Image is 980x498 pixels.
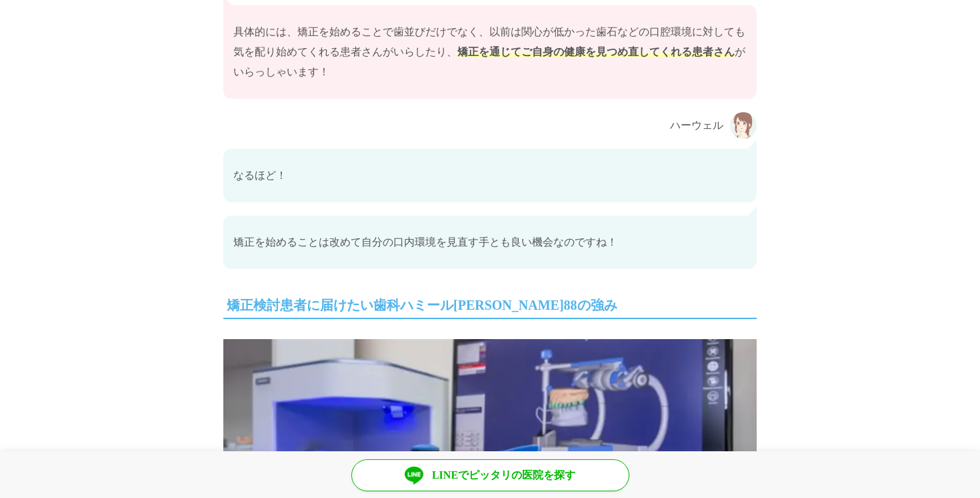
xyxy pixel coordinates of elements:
div: ハーウェル [230,112,723,139]
h2: 矯正検討患者に届けたい歯科ハミール[PERSON_NAME]88の強み [223,292,757,319]
span: 矯正を通じてご自身の健康を見つめ直してくれる患者さん [457,46,735,57]
img: harwell編集部_傾聴 [730,112,757,139]
p: なるほど！ [233,166,747,186]
a: LINEでピッタリの医院を探す [351,459,629,491]
p: 具体的には、矯正を始めることで歯並びだけでなく、以前は関心が低かった歯石などの口腔環境に対しても気を配り始めてくれる患者さんがいらしたり、 がいらっしゃいます！ [233,22,747,82]
p: 矯正を始めることは改めて自分の口内環境を見直す手とも良い機会なのですね！ [233,232,747,252]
